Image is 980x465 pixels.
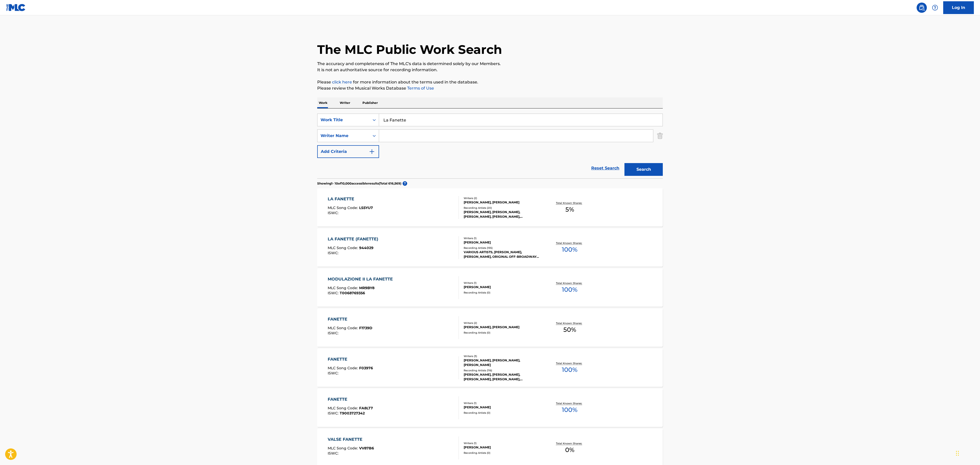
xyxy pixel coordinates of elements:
div: Recording Artists ( 155 ) [464,246,541,250]
div: [PERSON_NAME], [PERSON_NAME], [PERSON_NAME], [PERSON_NAME], [PERSON_NAME] [464,210,541,219]
div: Chat Widget [954,440,980,465]
span: FA8LT7 [359,406,373,410]
form: Search Form [317,114,663,178]
button: Add Criteria [317,145,379,158]
div: Writers ( 1 ) [464,401,541,405]
div: [PERSON_NAME], [PERSON_NAME] [464,200,541,205]
div: Recording Artists ( 0 ) [464,451,541,455]
span: MLC Song Code : [328,446,359,450]
span: MLC Song Code : [328,246,359,250]
div: LA FANETTE [328,196,373,202]
a: LA FANETTE (FANETTE)MLC Song Code:944029ISWC:Writers (1)[PERSON_NAME]Recording Artists (155)VARIO... [317,228,663,267]
a: Log In [943,1,974,14]
span: ISWC : [328,331,340,335]
div: [PERSON_NAME], [PERSON_NAME], [PERSON_NAME] [464,358,541,367]
p: The accuracy and completeness of The MLC's data is determined solely by our Members. [317,61,663,67]
div: Writers ( 2 ) [464,196,541,200]
div: Writer Name [321,133,367,139]
div: FANETTE [328,316,372,322]
a: Terms of Use [406,86,434,91]
div: Writers ( 1 ) [464,281,541,285]
div: [PERSON_NAME], [PERSON_NAME] [464,325,541,329]
span: T9003727342 [340,411,365,415]
div: Writers ( 3 ) [464,354,541,358]
div: Recording Artists ( 0 ) [464,411,541,415]
span: 5 % [565,205,574,214]
div: Writers ( 2 ) [464,321,541,325]
span: 100 % [562,245,577,254]
p: Publisher [361,97,379,108]
p: Total Known Shares: [556,361,583,365]
div: Writers ( 1 ) [464,236,541,240]
img: Delete Criterion [657,129,663,142]
span: 100 % [562,405,577,414]
img: 9d2ae6d4665cec9f34b9.svg [369,149,375,155]
img: MLC Logo [6,4,26,11]
p: Please for more information about the terms used in the database. [317,79,663,85]
span: 50 % [563,325,576,334]
div: [PERSON_NAME] [464,240,541,245]
div: Help [930,3,940,13]
p: Total Known Shares: [556,442,583,445]
a: click here [332,80,352,84]
span: ? [403,181,407,186]
div: MODULAZIONE II LA FANETTE [328,276,395,282]
span: 100 % [562,285,577,294]
div: Recording Artists ( 0 ) [464,291,541,295]
p: Total Known Shares: [556,321,583,325]
p: Showing 1 - 10 of 10,000 accessible results (Total 616,569 ) [317,181,401,186]
p: Total Known Shares: [556,241,583,245]
span: T0068769356 [340,291,365,295]
p: Please review the Musical Works Database [317,85,663,91]
span: ISWC : [328,291,340,295]
div: [PERSON_NAME] [464,445,541,450]
span: ISWC : [328,411,340,415]
span: MLC Song Code : [328,366,359,370]
p: Work [317,97,329,108]
img: help [932,5,938,11]
div: FANETTE [328,356,373,362]
div: FANETTE [328,396,373,402]
span: 100 % [562,365,577,374]
div: [PERSON_NAME] [464,405,541,410]
img: search [919,5,925,11]
div: Writers ( 1 ) [464,441,541,445]
span: MLC Song Code : [328,406,359,410]
span: ISWC : [328,371,340,375]
span: ISWC : [328,251,340,255]
div: VARIOUS ARTISTS, [PERSON_NAME], [PERSON_NAME], ORIGINAL OFF-BROADWAY CAST OF [PERSON_NAME] IS ALI... [464,250,541,259]
button: Search [624,163,663,176]
p: Writer [338,97,352,108]
span: ISWC : [328,211,340,215]
div: Work Title [321,117,367,123]
span: MLC Song Code : [328,286,359,290]
span: LS5YU7 [359,205,373,210]
span: MLC Song Code : [328,326,359,330]
div: [PERSON_NAME] [464,285,541,289]
span: 944029 [359,246,373,250]
span: F03976 [359,366,373,370]
a: FANETTEMLC Song Code:F1739DISWC:Writers (2)[PERSON_NAME], [PERSON_NAME]Recording Artists (0)Total... [317,309,663,347]
div: Recording Artists ( 20 ) [464,206,541,210]
a: Reset Search [589,163,622,174]
span: 0 % [565,445,574,455]
span: F1739D [359,326,372,330]
div: VALSE FANETTE [328,436,374,443]
div: Drag [956,446,959,461]
p: Total Known Shares: [556,201,583,205]
div: Recording Artists ( 0 ) [464,331,541,335]
a: LA FANETTEMLC Song Code:LS5YU7ISWC:Writers (2)[PERSON_NAME], [PERSON_NAME]Recording Artists (20)[... [317,188,663,227]
a: FANETTEMLC Song Code:F03976ISWC:Writers (3)[PERSON_NAME], [PERSON_NAME], [PERSON_NAME]Recording A... [317,349,663,387]
span: ISWC : [328,451,340,456]
a: FANETTEMLC Song Code:FA8LT7ISWC:T9003727342Writers (1)[PERSON_NAME]Recording Artists (0)Total Kno... [317,389,663,427]
span: VV87B6 [359,446,374,450]
h1: The MLC Public Work Search [317,42,502,57]
div: LA FANETTE (FANETTE) [328,236,381,242]
p: It is not an authoritative source for recording information. [317,67,663,73]
p: Total Known Shares: [556,401,583,405]
a: Public Search [917,3,927,13]
a: MODULAZIONE II LA FANETTEMLC Song Code:MR9BY8ISWC:T0068769356Writers (1)[PERSON_NAME]Recording Ar... [317,268,663,307]
span: MR9BY8 [359,286,374,290]
span: MLC Song Code : [328,205,359,210]
div: [PERSON_NAME], [PERSON_NAME], [PERSON_NAME], [PERSON_NAME], [PERSON_NAME], [PERSON_NAME] [464,372,541,382]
